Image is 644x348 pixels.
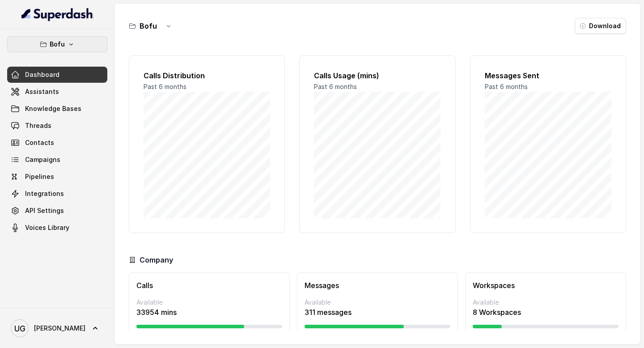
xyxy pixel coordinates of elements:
[7,152,107,168] a: Campaigns
[34,324,85,333] span: [PERSON_NAME]
[314,83,357,90] span: Past 6 months
[305,298,450,307] p: Available
[25,121,51,130] span: Threads
[136,307,282,318] p: 33954 mins
[21,7,93,21] img: light.svg
[485,70,611,81] h2: Messages Sent
[140,255,173,265] h3: Company
[7,101,107,117] a: Knowledge Bases
[473,298,619,307] p: Available
[7,220,107,236] a: Voices Library
[25,189,64,198] span: Integrations
[305,280,450,291] h3: Messages
[314,70,441,81] h2: Calls Usage (mins)
[25,206,64,215] span: API Settings
[50,39,65,50] p: Bofu
[7,36,107,52] button: Bofu
[7,67,107,83] a: Dashboard
[25,223,69,232] span: Voices Library
[7,203,107,219] a: API Settings
[144,83,186,90] span: Past 6 months
[7,316,107,341] a: [PERSON_NAME]
[7,186,107,202] a: Integrations
[25,155,60,164] span: Campaigns
[136,298,282,307] p: Available
[136,280,282,291] h3: Calls
[25,70,59,79] span: Dashboard
[25,172,54,181] span: Pipelines
[305,307,450,318] p: 311 messages
[473,280,619,291] h3: Workspaces
[25,87,59,96] span: Assistants
[25,138,54,147] span: Contacts
[7,169,107,185] a: Pipelines
[14,324,25,333] text: UG
[485,83,528,90] span: Past 6 months
[25,104,81,113] span: Knowledge Bases
[144,70,270,81] h2: Calls Distribution
[473,307,619,318] p: 8 Workspaces
[575,18,626,34] button: Download
[7,135,107,151] a: Contacts
[7,84,107,100] a: Assistants
[140,21,157,31] h3: Bofu
[7,118,107,134] a: Threads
